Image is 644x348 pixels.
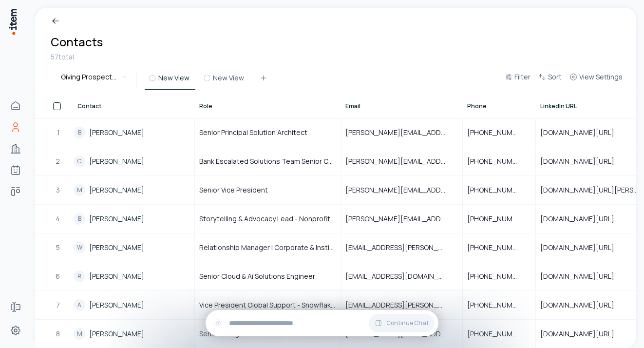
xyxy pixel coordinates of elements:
span: 6 [56,271,61,281]
span: LinkedIn URL [540,102,577,110]
span: 1 [57,128,61,137]
a: Agents [6,160,25,180]
span: [DOMAIN_NAME][URL] [540,156,626,166]
a: deals [6,182,25,201]
a: [PERSON_NAME] [89,271,144,281]
div: W [74,242,85,253]
a: [PERSON_NAME] [89,185,144,195]
span: [PHONE_NUMBER] [467,185,531,195]
span: [PERSON_NAME][EMAIL_ADDRESS][DOMAIN_NAME] [345,214,458,224]
a: [PERSON_NAME] [89,300,144,310]
a: [PERSON_NAME] [89,128,144,137]
span: [PHONE_NUMBER] [467,243,531,252]
span: [DOMAIN_NAME][URL] [540,300,626,310]
a: [PERSON_NAME] [89,329,144,339]
span: [PHONE_NUMBER] [467,300,531,310]
span: [PHONE_NUMBER] [467,329,531,339]
span: [EMAIL_ADDRESS][DOMAIN_NAME] [345,271,458,281]
span: [PERSON_NAME][EMAIL_ADDRESS][PERSON_NAME][DOMAIN_NAME] [345,156,458,166]
div: M [74,184,85,196]
a: [PERSON_NAME] [89,214,144,224]
a: Companies [6,139,25,158]
button: New View [145,72,195,90]
span: [DOMAIN_NAME][URL] [540,243,626,252]
a: [PERSON_NAME] [89,156,144,166]
span: Senior Vice President [199,185,268,195]
img: Item Brain Logo [8,8,18,36]
span: 5 [56,243,61,252]
span: View Settings [579,72,623,82]
span: [EMAIL_ADDRESS][PERSON_NAME][DOMAIN_NAME] [345,300,458,310]
span: Filter [514,72,530,82]
div: B [74,213,85,225]
span: Email [345,102,360,110]
span: Bank Escalated Solutions Team Senior Case Coordinator [199,156,336,166]
a: Forms [6,297,25,317]
span: [PERSON_NAME][EMAIL_ADDRESS][PERSON_NAME][DOMAIN_NAME] [345,185,458,195]
div: 57 total [51,52,103,62]
span: Relationship Manager | Corporate & Institutional Banking | Merchant Services, Vice President [199,243,336,252]
span: [PHONE_NUMBER] [467,128,531,137]
div: Continue Chat [206,310,438,336]
span: Senior Principal Solution Architect [199,128,307,137]
button: Filter [501,71,534,89]
button: New View [199,72,250,90]
span: [PERSON_NAME][EMAIL_ADDRESS][PERSON_NAME][DOMAIN_NAME] [345,128,458,137]
div: A [74,299,85,311]
span: Storytelling & Advocacy Lead - Nonprofit & Un / Igos [199,214,336,224]
span: 4 [56,214,61,224]
span: 7 [56,300,61,310]
span: [DOMAIN_NAME][URL] [540,271,626,281]
p: Breadcrumb [60,16,100,26]
div: R [74,271,85,282]
span: Continue Chat [386,319,429,327]
button: Continue Chat [369,314,435,332]
a: Contacts [6,117,25,137]
span: Phone [467,102,487,110]
span: [DOMAIN_NAME][URL] [540,128,626,137]
span: Senior It Engineer [199,329,256,339]
span: [EMAIL_ADDRESS][PERSON_NAME][DOMAIN_NAME] [345,243,458,252]
a: Settings [6,321,25,340]
a: Breadcrumb [51,16,100,26]
span: Senior Cloud & Ai Solutions Engineer [199,271,315,281]
div: C [74,155,85,167]
span: Sort [548,72,562,82]
span: Vice President Global Support - Snowflake - The Ai Data Cloud [199,300,336,310]
span: [DOMAIN_NAME][URL] [540,214,626,224]
span: [PHONE_NUMBER] [467,214,531,224]
div: M [74,328,85,340]
button: View Settings [566,71,626,89]
span: 2 [56,156,61,166]
span: Role [199,102,212,110]
span: [PHONE_NUMBER] [467,156,531,166]
button: Sort [534,71,566,89]
span: [DOMAIN_NAME][URL] [540,329,626,339]
span: 8 [56,329,61,339]
span: 3 [56,185,61,195]
a: [PERSON_NAME] [89,243,144,252]
div: B [74,127,85,138]
span: [PHONE_NUMBER] [467,271,531,281]
a: Home [6,96,25,116]
h1: Contacts [51,34,103,50]
span: Contact [77,102,101,110]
